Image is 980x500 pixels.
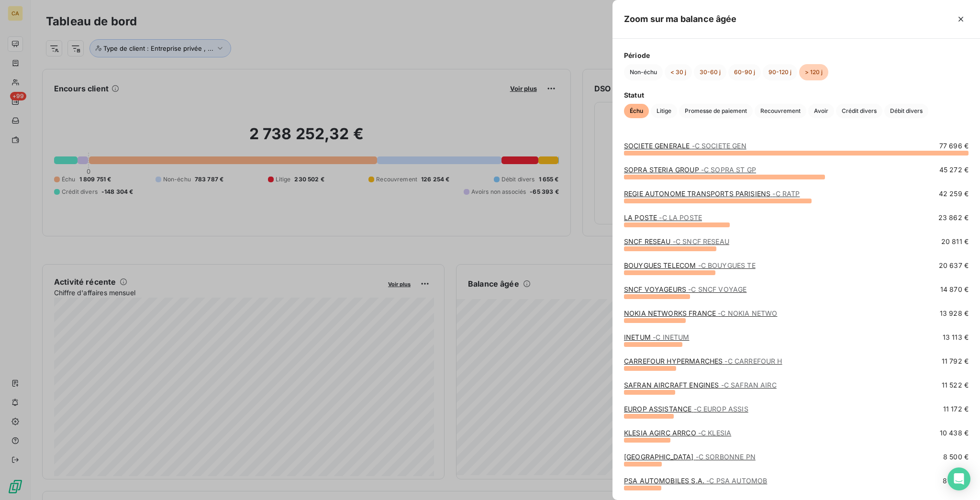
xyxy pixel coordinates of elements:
[696,453,756,461] span: - C SORBONNE PN
[653,333,689,341] span: - C INETUM
[939,141,969,151] span: 77 696 €
[624,285,746,293] a: SNCF VOYAGEURS
[624,405,748,413] a: EUROP ASSISTANCE
[624,453,756,461] a: [GEOGRAPHIC_DATA]
[698,429,731,437] span: - C KLESIA
[939,261,969,270] span: 20 637 €
[939,165,969,175] span: 45 272 €
[624,12,737,26] h5: Zoom sur ma balance âgée
[943,333,969,342] span: 13 113 €
[808,104,834,118] button: Avoir
[755,104,806,118] button: Recouvrement
[941,237,969,246] span: 20 811 €
[624,213,702,222] a: LA POSTE
[724,357,782,365] span: - C CARREFOUR H
[698,261,756,269] span: - C BOUYGUES TE
[943,404,969,414] span: 11 172 €
[624,357,782,365] a: CARREFOUR HYPERMARCHES
[728,64,761,80] button: 60-90 j
[694,64,726,80] button: 30-60 j
[718,309,777,317] span: - C NOKIA NETWO
[659,213,702,222] span: - C LA POSTE
[624,333,689,341] a: INETUM
[939,189,969,199] span: 42 259 €
[694,405,748,413] span: - C EUROP ASSIS
[938,213,969,222] span: 23 862 €
[624,189,800,198] a: REGIE AUTONOME TRANSPORTS PARISIENS
[673,237,729,245] span: - C SNCF RESEAU
[763,64,797,80] button: 90-120 j
[706,477,767,485] span: - C PSA AUTOMOB
[624,477,767,485] a: PSA AUTOMOBILES S.A.
[772,189,800,198] span: - C RATP
[940,428,969,438] span: 10 438 €
[688,285,746,293] span: - C SNCF VOYAGE
[940,285,969,294] span: 14 870 €
[624,104,649,118] button: Échu
[624,50,969,60] span: Période
[624,429,731,437] a: KLESIA AGIRC ARRCO
[940,309,969,318] span: 13 928 €
[799,64,828,80] button: > 120 j
[943,452,969,462] span: 8 500 €
[624,90,969,100] span: Statut
[679,104,753,118] button: Promesse de paiement
[624,381,777,389] a: SAFRAN AIRCRAFT ENGINES
[836,104,882,118] button: Crédit divers
[651,104,677,118] button: Litige
[624,142,746,150] a: SOCIETE GENERALE
[665,64,692,80] button: < 30 j
[942,356,969,366] span: 11 792 €
[884,104,928,118] button: Débit divers
[624,261,756,269] a: BOUYGUES TELECOM
[692,142,746,150] span: - C SOCIETE GEN
[624,64,663,80] button: Non-échu
[942,380,969,390] span: 11 522 €
[947,467,970,490] div: Open Intercom Messenger
[943,476,969,486] span: 8 446 €
[624,166,756,174] a: SOPRA STERIA GROUP
[624,237,729,245] a: SNCF RESEAU
[721,381,777,389] span: - C SAFRAN AIRC
[701,166,756,174] span: - C SOPRA ST GP
[624,309,777,317] a: NOKIA NETWORKS FRANCE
